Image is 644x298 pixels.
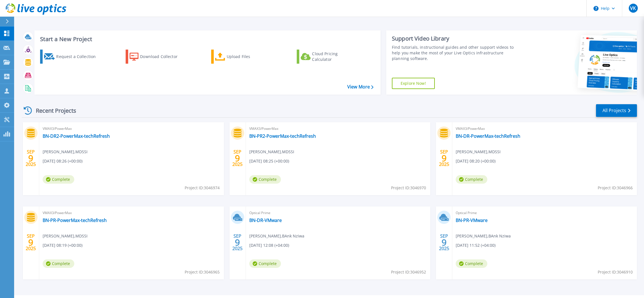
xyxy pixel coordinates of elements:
[456,126,634,132] span: VMAX3/PowerMax
[439,148,449,168] div: SEP 2025
[249,126,427,132] span: VMAX3/PowerMax
[392,45,521,61] div: Find tutorials, instructional guides and other support videos to help you make the most of your L...
[456,242,495,248] span: [DATE] 11:52 (+04:00)
[249,217,282,223] a: BN-DR-VMware
[28,156,33,161] span: 9
[456,175,487,184] span: Complete
[43,133,110,139] a: BN-DR2-PowerMax-techRefresh
[442,240,447,245] span: 9
[249,233,304,239] span: [PERSON_NAME] , BAnk Nziwa
[185,269,220,275] span: Project ID: 3046965
[456,158,495,164] span: [DATE] 08:20 (+00:00)
[43,242,82,248] span: [DATE] 08:19 (+00:00)
[22,104,84,117] div: Recent Projects
[630,6,636,10] span: VK
[456,210,634,216] span: Optical Prime
[43,210,221,216] span: VMAX3/PowerMax
[227,51,272,62] div: Upload Files
[43,149,88,155] span: [PERSON_NAME] , MDSSI
[43,233,88,239] span: [PERSON_NAME] , MDSSI
[235,156,240,161] span: 9
[456,259,487,268] span: Complete
[28,240,33,245] span: 9
[43,158,82,164] span: [DATE] 08:26 (+00:00)
[456,233,511,239] span: [PERSON_NAME] , BAnk Nziwa
[249,259,281,268] span: Complete
[249,133,316,139] a: BN-PR2-PowerMax-techRefresh
[456,133,520,139] a: BN-DR-PowerMax-techRefresh
[456,149,501,155] span: [PERSON_NAME] , MDSSI
[211,50,274,64] a: Upload Files
[43,175,74,184] span: Complete
[43,259,74,268] span: Complete
[43,126,221,132] span: VMAX3/PowerMax
[391,185,426,191] span: Project ID: 3046970
[40,50,103,64] a: Request a Collection
[249,158,289,164] span: [DATE] 08:25 (+00:00)
[456,217,488,223] a: BN-PR-VMware
[43,217,107,223] a: BN-PR-PowerMax-techRefresh
[297,50,360,64] a: Cloud Pricing Calculator
[249,210,427,216] span: Optical Prime
[140,51,185,62] div: Download Collector
[392,35,521,42] div: Support Video Library
[392,78,435,89] a: Explore Now!
[56,51,101,62] div: Request a Collection
[25,148,36,168] div: SEP 2025
[596,104,637,117] a: All Projects
[232,148,243,168] div: SEP 2025
[185,185,220,191] span: Project ID: 3046974
[442,156,447,161] span: 9
[598,185,633,191] span: Project ID: 3046966
[312,51,357,62] div: Cloud Pricing Calculator
[439,232,449,253] div: SEP 2025
[249,175,281,184] span: Complete
[40,36,373,42] h3: Start a New Project
[235,240,240,245] span: 9
[347,84,374,90] a: View More
[126,50,189,64] a: Download Collector
[25,232,36,253] div: SEP 2025
[598,269,633,275] span: Project ID: 3046910
[249,149,294,155] span: [PERSON_NAME] , MDSSI
[249,242,289,248] span: [DATE] 12:08 (+04:00)
[232,232,243,253] div: SEP 2025
[391,269,426,275] span: Project ID: 3046952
